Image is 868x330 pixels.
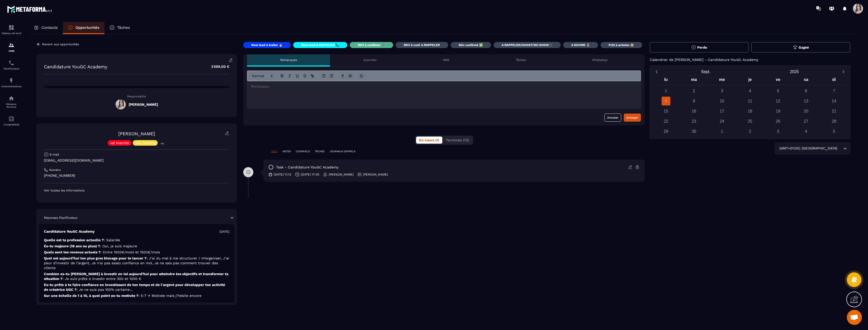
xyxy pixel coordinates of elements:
p: [PERSON_NAME] [363,172,388,177]
div: di [820,76,848,85]
p: WhatsApp [592,58,608,62]
p: Responsable [44,95,229,98]
div: 24 [718,117,726,126]
div: 26 [774,117,782,126]
span: : Je suis prête à investir entre 300 et 1000 € [63,277,141,281]
div: 16 [690,107,698,116]
div: ma [680,76,708,85]
button: Previous month [652,68,661,75]
a: formationformationCRM [1,38,21,56]
div: Calendar wrapper [652,76,848,136]
div: Search for option [775,143,850,154]
span: Perdu [697,46,707,49]
p: CRM [1,50,21,52]
p: vsl inscrits [110,141,129,145]
p: Voir toutes les informations [44,188,229,192]
button: Gagné [751,42,850,53]
p: Quelle est ta profession actuelle ? [44,238,229,243]
p: SMS [443,58,449,62]
p: Quel est aujourd’hui ton plus gros blocage pour te lancer ? [44,256,229,270]
a: social-networksocial-networkRéseaux Sociaux [1,92,21,112]
a: formationformationTableau de bord [1,21,21,38]
div: 28 [830,117,838,126]
a: Contacts [29,22,63,34]
p: [PERSON_NAME] [329,172,354,177]
span: : Entre 1000€/mois et 1500€/mois [101,250,160,254]
p: Contacts [41,25,58,30]
div: 8 [662,97,670,105]
div: 4 [802,127,810,136]
p: [PHONE_NUMBER] [44,173,229,178]
div: 12 [774,97,782,105]
div: je [736,76,764,85]
a: automationsautomationsAutomatisations [1,74,21,92]
span: (GMT+01:00) [GEOGRAPHIC_DATA] [778,146,838,151]
p: NOTES [283,150,291,153]
p: Numéro [49,168,61,172]
button: Open months overlay [661,67,750,76]
div: Ouvrir le chat [847,310,862,325]
p: Tâches [117,25,130,30]
img: social-network [8,95,14,101]
p: RDV à conf. A RAPPELER [404,43,440,47]
p: task - Candidature YouGC Academy [276,165,338,170]
button: Perdu [650,42,749,53]
div: Calendar days [652,86,848,136]
div: 17 [718,107,726,116]
div: 22 [662,117,670,126]
div: 15 [662,107,670,116]
div: 3 [774,127,782,136]
button: Next month [839,68,848,75]
p: New lead à traiter 🔥 [251,43,283,47]
p: Tâches [516,58,526,62]
span: : Oui, je suis majeure [100,244,137,248]
h5: [PERSON_NAME] [129,102,158,106]
div: 1 [662,86,670,95]
p: Calendrier de [PERSON_NAME] - Candidature YouGC Academy [650,58,758,62]
button: En cours (1) [416,137,442,144]
div: 29 [662,127,670,136]
p: RDV à confimer ❓ [358,43,385,47]
p: JOURNAUX D'APPELS [330,150,355,153]
span: Terminés (12) [446,138,469,142]
div: 30 [690,127,698,136]
div: 25 [746,117,754,126]
img: scheduler [8,60,14,66]
div: 20 [802,107,810,116]
div: 5 [774,86,782,95]
div: 18 [746,107,754,116]
p: Combien es-tu [PERSON_NAME] à investir en toi aujourd’hui pour atteindre tes objectifs et transfo... [44,272,229,281]
p: [DATE] 17:00 [301,172,319,177]
a: accountantaccountantComptabilité [1,112,21,130]
div: 19 [774,107,782,116]
p: Réseaux Sociaux [1,103,21,108]
a: Opportunités [63,22,104,34]
div: 1 [718,127,726,136]
p: Es-tu majeure (18 ans ou plus) ? [44,244,229,249]
div: 27 [802,117,810,126]
div: 2 [690,86,698,95]
img: accountant [8,116,14,122]
div: 10 [718,97,726,105]
p: Comptabilité [1,123,21,126]
p: Tableau de bord [1,32,21,35]
div: ve [764,76,792,85]
p: 2 599,00 € [206,62,229,72]
button: Open years overlay [750,67,839,76]
p: New lead à RAPPELER 📞 [301,43,339,47]
p: Automatisations [1,85,21,88]
div: 2 [746,127,754,136]
p: Réponses Planificateur [44,216,78,220]
p: Rdv confirmé ✅ [459,43,483,47]
div: 9 [690,97,698,105]
div: 11 [746,97,754,105]
p: A RAPPELER/GHOST/NO SHOW✖️ [502,43,553,47]
div: 3 [718,86,726,95]
div: sa [792,76,820,85]
p: VSL Mailing [135,141,155,145]
span: : Salariée [104,238,120,242]
button: Terminés (12) [443,137,472,144]
p: Planificateur [1,67,21,70]
span: En cours (1) [419,138,439,142]
div: 7 [830,86,838,95]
